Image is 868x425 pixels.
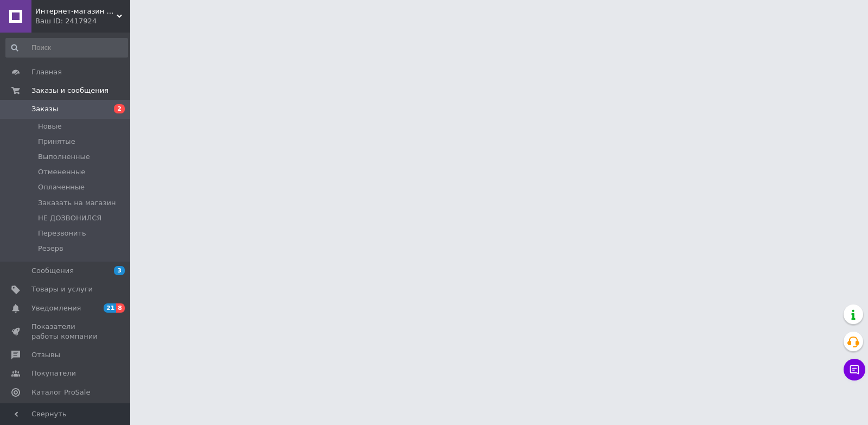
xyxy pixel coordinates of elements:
[31,104,58,114] span: Заказы
[844,359,865,380] button: Чат с покупателем
[38,229,86,238] span: Перезвонить
[31,284,93,294] span: Товары и услуги
[38,122,62,131] span: Новые
[114,266,125,275] span: 3
[31,67,62,77] span: Главная
[35,7,117,16] span: Интернет-магазин "Moto-Club"
[104,303,116,313] span: 21
[38,182,85,192] span: Оплаченные
[31,86,108,96] span: Заказы и сообщения
[38,137,75,147] span: Принятые
[31,303,81,313] span: Уведомления
[5,38,128,58] input: Поиск
[31,322,100,341] span: Показатели работы компании
[31,369,76,378] span: Покупатели
[38,198,116,208] span: Заказать на магазин
[114,104,125,113] span: 2
[38,167,85,177] span: Отмененные
[38,213,101,223] span: НЕ ДОЗВОНИЛСЯ
[38,152,90,162] span: Выполненные
[31,266,74,276] span: Сообщения
[31,388,90,397] span: Каталог ProSale
[116,303,125,313] span: 8
[38,244,63,253] span: Резерв
[35,16,130,26] div: Ваш ID: 2417924
[31,350,60,360] span: Отзывы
